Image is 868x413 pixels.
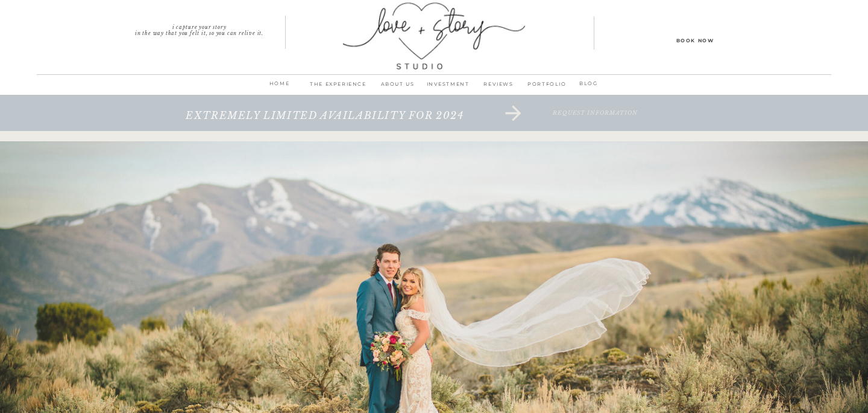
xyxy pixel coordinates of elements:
[473,79,524,96] a: REVIEWS
[304,79,373,96] a: THE EXPERIENCE
[524,79,570,96] a: PORTFOLIO
[573,78,605,90] a: BLOG
[641,36,749,44] a: Book Now
[423,79,473,96] a: INVESTMENT
[373,79,423,96] a: ABOUT us
[113,24,286,33] a: I capture your storyin the way that you felt it, so you can relive it.
[145,110,505,134] a: extremely limited availability for 2024
[263,78,295,95] a: home
[113,24,286,33] p: I capture your story in the way that you felt it, so you can relive it.
[489,110,702,134] a: request information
